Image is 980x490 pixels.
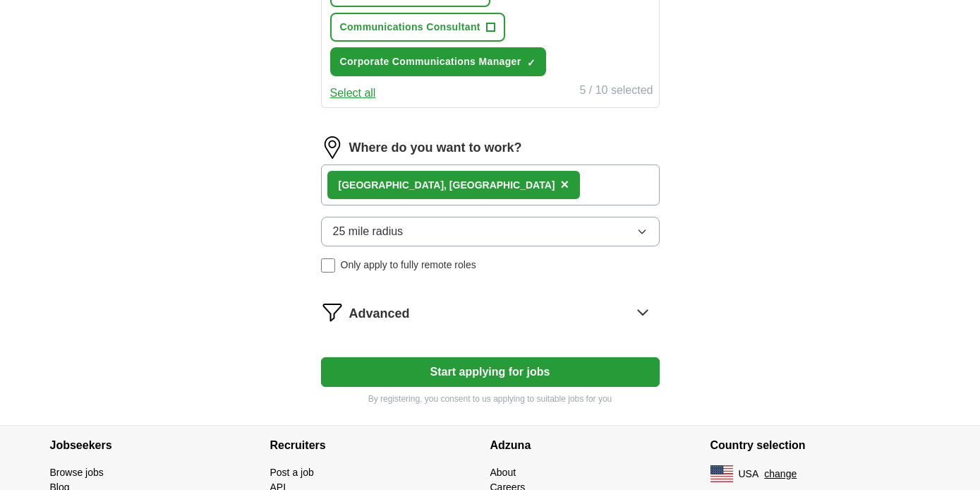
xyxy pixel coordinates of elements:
span: 25 mile radius [333,223,404,240]
img: location.png [321,136,344,159]
img: US flag [710,465,733,482]
button: Communications Consultant [330,13,505,42]
div: 5 / 10 selected [579,82,653,102]
input: Only apply to fully remote roles [321,258,335,273]
button: Corporate Communications Manager✓ [330,47,546,76]
button: 25 mile radius [321,217,660,246]
span: Communications Consultant [340,20,480,35]
a: About [490,467,516,478]
img: filter [321,301,344,323]
div: [GEOGRAPHIC_DATA], [GEOGRAPHIC_DATA] [339,178,555,193]
span: USA [739,467,759,482]
button: × [560,174,569,196]
span: Corporate Communications Manager [340,54,521,69]
span: ✓ [527,57,536,68]
button: change [764,467,797,482]
a: Post a job [270,467,314,478]
span: Only apply to fully remote roles [341,258,476,273]
h4: Country selection [710,426,931,465]
a: Browse jobs [50,467,104,478]
label: Where do you want to work? [349,138,522,157]
p: By registering, you consent to us applying to suitable jobs for you [321,393,660,405]
button: Start applying for jobs [321,357,660,387]
button: Select all [330,85,376,102]
span: × [560,177,569,192]
span: Advanced [349,304,410,323]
